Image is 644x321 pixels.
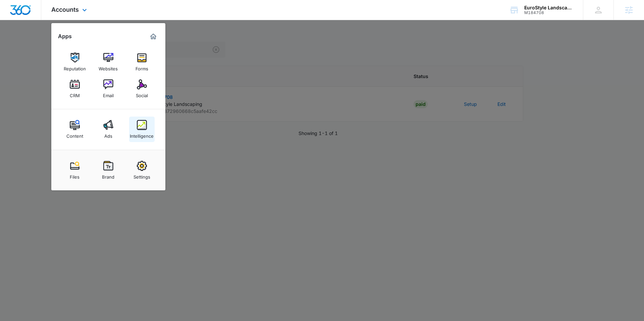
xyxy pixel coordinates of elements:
[524,10,573,15] div: account id
[524,5,573,10] div: account name
[70,89,80,98] div: CRM
[102,171,114,180] div: Brand
[133,171,150,180] div: Settings
[96,49,121,75] a: Websites
[70,171,79,180] div: Files
[130,130,154,139] div: Intelligence
[99,63,118,71] div: Websites
[103,89,114,98] div: Email
[129,157,155,183] a: Settings
[58,33,72,40] h2: Apps
[129,49,155,75] a: Forms
[62,76,88,102] a: CRM
[129,117,155,142] a: Intelligence
[148,31,159,42] a: Marketing 360® Dashboard
[136,89,148,98] div: Social
[62,117,88,142] a: Content
[96,117,121,142] a: Ads
[62,157,88,183] a: Files
[136,63,148,71] div: Forms
[96,157,121,183] a: Brand
[129,76,155,102] a: Social
[104,130,112,139] div: Ads
[62,49,88,75] a: Reputation
[51,6,79,13] span: Accounts
[96,76,121,102] a: Email
[64,63,86,71] div: Reputation
[66,130,83,139] div: Content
